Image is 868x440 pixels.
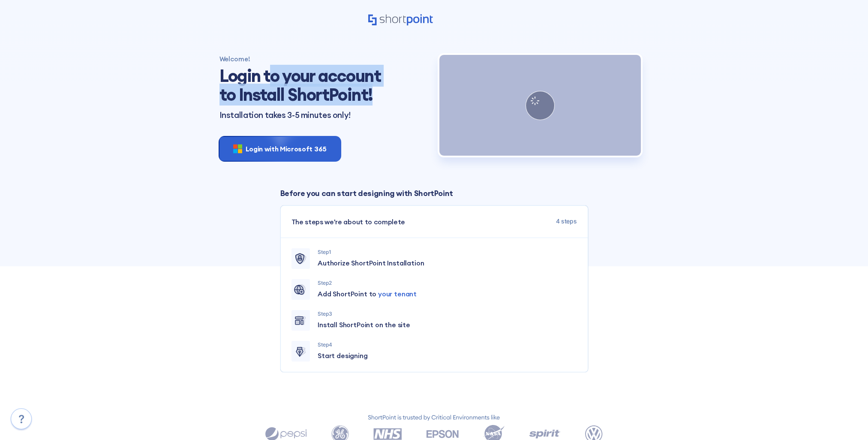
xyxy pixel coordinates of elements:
span: 4 steps [556,217,577,227]
h4: Welcome! [219,55,429,63]
p: Before you can start designing with ShortPoint [280,187,588,199]
span: Login with Microsoft 365 [246,144,327,154]
p: Step 2 [318,279,577,287]
p: Step 4 [318,341,577,349]
span: Authorize ShortPoint Installation [318,258,424,268]
span: Install ShortPoint on the site [318,319,410,330]
iframe: Chat Widget [825,399,868,440]
span: Start designing [318,350,367,361]
span: The steps we're about to complete [291,217,405,227]
p: Installation takes 3-5 minutes only! [219,111,429,120]
span: your tenant [378,289,417,298]
button: Login with Microsoft 365 [219,137,340,161]
p: Step 1 [318,248,577,256]
p: Step 3 [318,310,577,318]
span: Add ShortPoint to [318,289,417,299]
h1: Login to your account to Install ShortPoint! [219,66,387,104]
